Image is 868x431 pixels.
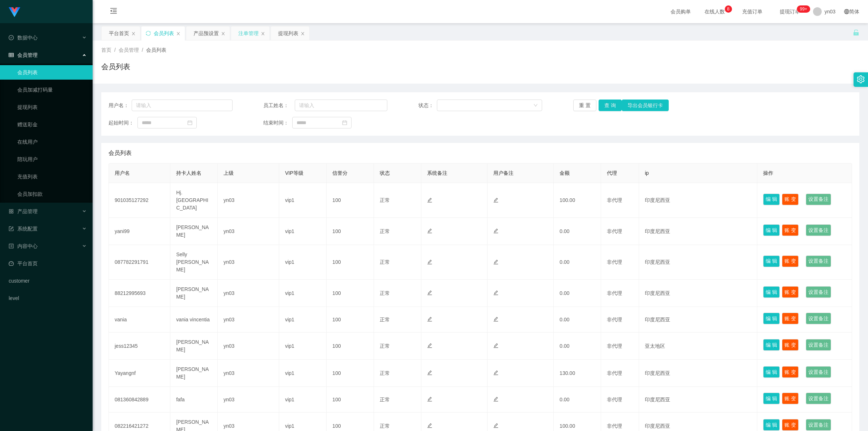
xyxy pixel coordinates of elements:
td: yn03 [218,307,279,333]
span: 首页 [101,47,111,53]
td: 0.00 [554,387,601,413]
a: 提现列表 [17,100,87,114]
i: 图标: edit [493,370,498,375]
button: 编 辑 [763,419,780,431]
button: 设置备注 [806,286,831,298]
td: yani99 [109,218,170,245]
i: 图标: down [533,103,538,108]
button: 编 辑 [763,339,780,351]
a: 赠送彩金 [17,117,87,132]
span: 正常 [380,228,390,234]
span: 非代理 [607,343,622,349]
span: 产品管理 [9,208,38,214]
i: 图标: edit [427,228,432,233]
i: 图标: table [9,52,14,58]
button: 账 变 [782,255,799,267]
i: 图标: edit [493,259,498,265]
button: 重 置 [573,100,596,111]
td: 130.00 [554,360,601,387]
i: 图标: close [221,31,225,36]
button: 编 辑 [763,224,780,236]
td: 100.00 [554,183,601,218]
td: yn03 [218,245,279,280]
span: 持卡人姓名 [176,170,201,176]
span: 非代理 [607,197,622,203]
i: 图标: edit [493,423,498,428]
a: 图标: dashboard平台首页 [9,256,87,271]
a: 陪玩用户 [17,152,87,166]
i: 图标: edit [427,343,432,348]
td: 0.00 [554,280,601,307]
button: 设置备注 [806,255,831,267]
a: 会员列表 [17,65,87,80]
span: 系统配置 [9,226,38,232]
button: 设置备注 [806,393,831,404]
span: 状态 [380,170,390,176]
td: 88212995693 [109,280,170,307]
button: 编 辑 [763,366,780,378]
button: 设置备注 [806,224,831,236]
span: 代理 [607,170,617,176]
td: yn03 [218,333,279,360]
span: 内容中心 [9,243,38,249]
span: 信誉分 [332,170,348,176]
td: 印度尼西亚 [639,307,757,333]
i: 图标: close [261,31,265,36]
i: 图标: edit [427,290,432,295]
span: 正常 [380,290,390,296]
td: 087782291791 [109,245,170,280]
a: 会员加扣款 [17,187,87,201]
button: 设置备注 [806,313,831,324]
button: 账 变 [782,194,799,205]
span: 结束时间： [263,119,292,127]
i: 图标: edit [493,290,498,295]
button: 设置备注 [806,339,831,351]
span: 起始时间： [109,119,137,127]
span: 提现订单 [776,9,804,14]
span: 用户名 [115,170,130,176]
span: 正常 [380,259,390,265]
i: 图标: sync [146,31,151,36]
span: 正常 [380,317,390,322]
td: 印度尼西亚 [639,218,757,245]
td: Selly [PERSON_NAME] [170,245,218,280]
i: 图标: close [301,31,305,36]
button: 账 变 [782,313,799,324]
td: yn03 [218,360,279,387]
td: 100 [327,245,374,280]
span: 正常 [380,423,390,429]
i: 图标: edit [493,198,498,203]
span: 非代理 [607,228,622,234]
div: 会员列表 [154,26,174,40]
i: 图标: check-circle-o [9,35,14,40]
button: 导出会员银行卡 [622,100,669,111]
td: Yayangnf [109,360,170,387]
span: VIP等级 [285,170,303,176]
span: 非代理 [607,317,622,322]
td: 印度尼西亚 [639,360,757,387]
p: 8 [727,5,729,13]
div: 提现列表 [278,26,298,40]
span: 会员列表 [146,47,166,53]
button: 账 变 [782,393,799,404]
i: 图标: edit [427,198,432,203]
button: 账 变 [782,339,799,351]
a: 会员加减打码量 [17,83,87,97]
td: 印度尼西亚 [639,245,757,280]
span: 非代理 [607,423,622,429]
i: 图标: form [9,226,14,231]
button: 账 变 [782,286,799,298]
td: 0.00 [554,307,601,333]
span: 员工姓名： [263,102,295,109]
i: 图标: appstore-o [9,209,14,214]
span: 数据中心 [9,35,38,41]
span: 非代理 [607,397,622,402]
td: yn03 [218,280,279,307]
span: 系统备注 [427,170,447,176]
span: 正常 [380,343,390,349]
td: vip1 [279,307,327,333]
a: 充值列表 [17,169,87,184]
span: / [114,47,116,53]
i: 图标: edit [427,317,432,322]
button: 编 辑 [763,194,780,205]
